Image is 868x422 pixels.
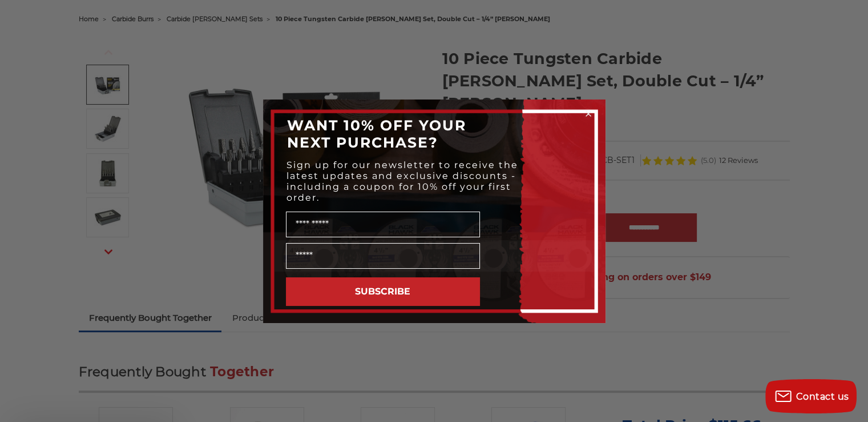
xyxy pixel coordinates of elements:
[583,108,594,120] button: Close dialog
[287,117,466,151] span: WANT 10% OFF YOUR NEXT PURCHASE?
[765,379,857,413] button: Contact us
[286,160,518,203] span: Sign up for our newsletter to receive the latest updates and exclusive discounts - including a co...
[796,391,849,402] span: Contact us
[286,277,480,306] button: SUBSCRIBE
[286,243,480,269] input: Email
